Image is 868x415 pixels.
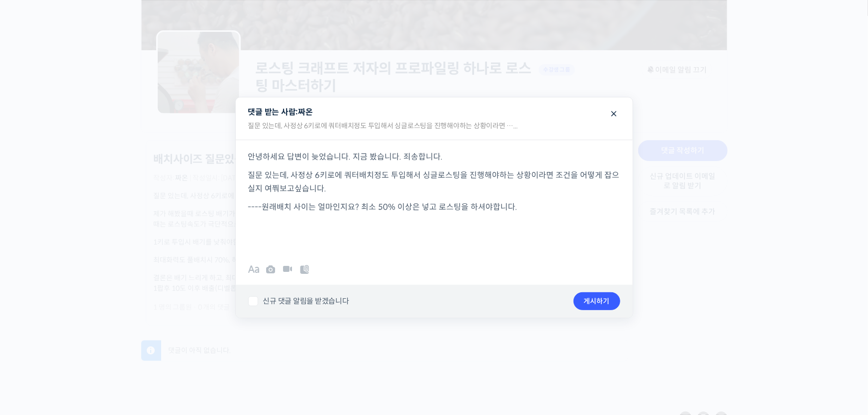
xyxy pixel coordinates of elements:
[31,330,37,338] span: 홈
[248,200,620,214] p: ----원래배치 사이는 얼마인지요? 최소 50% 이상은 넣고 로스팅을 하셔야합니다.
[241,117,628,140] div: 질문 있는데, 사정상 6키로에 쿼터배치정도 투입해서 싱글로스팅을 진행해야하는 상황이라면 …...
[128,315,191,340] a: 설정
[248,168,620,195] p: 질문 있는데, 사정상 6키로에 쿼터배치정도 투입해서 싱글로스팅을 진행해야하는 상황이라면 조건을 어떻게 잡으실지 여쭤보고싶습니다.
[298,107,313,117] span: 짜온
[574,292,620,310] button: 게시하기
[236,97,633,140] legend: 댓글 받는 사람:
[91,331,103,338] span: 대화
[248,296,349,306] label: 신규 댓글 알림을 받겠습니다
[3,315,66,340] a: 홈
[154,330,166,338] span: 설정
[248,150,620,164] p: 안녕하세요 답변이 늦었습니다. 지금 봤습니다. 죄송합니다.
[66,315,128,340] a: 대화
